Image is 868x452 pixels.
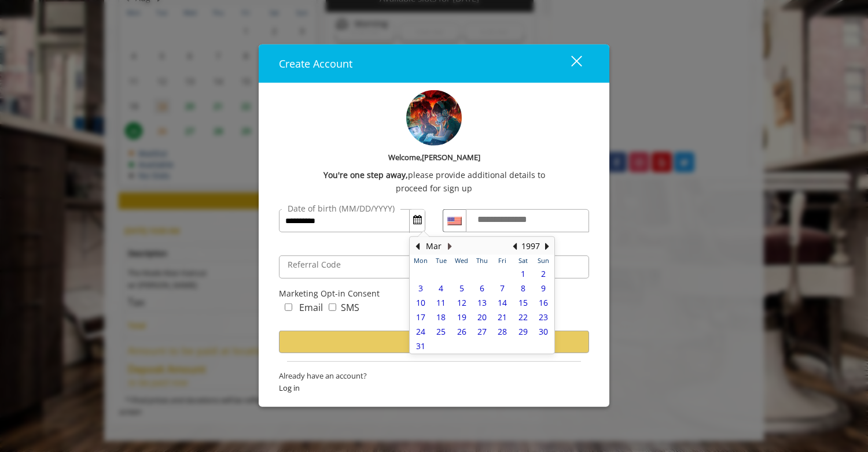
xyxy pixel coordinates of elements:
td: Select day25 [431,266,451,281]
td: Select day16 [534,295,554,310]
label: SMS [341,300,359,315]
td: Select day25 [431,324,451,339]
span: 1 [521,269,525,280]
span: 26 [457,326,466,337]
td: Select day17 [410,310,431,324]
th: Sat [513,255,533,266]
td: Select day23 [534,310,554,324]
td: Select day3 [472,339,492,353]
td: Select day28 [492,324,513,339]
span: 29 [518,326,528,337]
span: Create Account [279,56,352,70]
span: 13 [477,298,487,309]
div: close dialog [558,55,581,72]
span: 24 [416,326,425,337]
td: Select day2 [451,339,472,353]
input: DateOfBirth [279,209,425,232]
td: Select day13 [472,295,492,310]
td: Select day5 [513,339,533,353]
th: Fri [492,255,513,266]
span: 3 [418,283,423,294]
input: marketing_sms_concern [329,303,336,310]
span: 16 [539,298,548,309]
span: 23 [539,312,548,323]
td: Select day10 [410,295,431,310]
th: Thu [472,255,492,266]
button: Previous Year [510,240,519,253]
span: 17 [416,312,425,323]
th: Tue [431,255,451,266]
th: Sun [534,255,554,266]
b: You're one step away, [323,169,408,181]
td: Select day29 [513,324,533,339]
td: Select day31 [410,339,431,353]
span: 25 [436,326,446,337]
button: Previous Month [413,240,422,253]
span: 14 [498,298,507,309]
span: 18 [436,312,446,323]
td: Select day6 [534,339,554,353]
span: Log in [279,382,589,394]
td: Select day26 [451,324,472,339]
td: Select day26 [451,266,472,281]
td: Select day20 [472,310,492,324]
span: 28 [498,326,507,337]
button: 1997 [521,240,540,253]
input: ReferralCode [279,255,589,279]
div: Country [443,209,466,232]
td: Select day9 [534,281,554,295]
label: Email [299,300,323,315]
span: 9 [541,283,546,294]
span: 12 [457,298,466,309]
button: Next Year [542,240,551,253]
td: Select day19 [451,310,472,324]
td: Select day6 [472,281,492,295]
span: Already have an account? [279,370,589,382]
td: Select day22 [513,310,533,324]
td: Select day27 [472,266,492,281]
td: Select day4 [431,281,451,295]
div: Marketing Opt-in Consent [279,287,589,300]
span: 30 [539,326,548,337]
span: 21 [498,312,507,323]
button: Sign up [279,331,589,353]
td: Select day7 [492,281,513,295]
td: Select day2 [534,266,554,281]
td: Select day27 [472,324,492,339]
span: 7 [500,283,505,294]
span: 5 [459,283,464,294]
label: Date of birth (MM/DD/YYYY) [282,202,400,215]
td: Select day21 [492,310,513,324]
input: marketing_email_concern [285,303,292,310]
span: 11 [436,298,446,309]
td: Select day30 [534,324,554,339]
td: Select day11 [431,295,451,310]
span: 20 [477,312,487,323]
span: 8 [521,283,525,294]
td: Select day14 [492,295,513,310]
th: Wed [451,255,472,266]
button: Next Month [445,240,454,253]
td: Select day3 [410,281,431,295]
td: Select day5 [451,281,472,295]
img: profile-pic [406,90,462,145]
span: 6 [480,283,484,294]
td: Select day8 [513,281,533,295]
span: 10 [416,298,425,309]
span: 2 [541,269,546,280]
td: Select day24 [410,324,431,339]
button: Open Calendar [410,210,425,229]
span: 22 [518,312,528,323]
td: Select day1 [431,339,451,353]
div: proceed for sign up [279,182,589,195]
td: Select day28 [492,266,513,281]
td: Select day12 [451,295,472,310]
td: Select day24 [410,266,431,281]
td: Select day1 [513,266,533,281]
td: Select day4 [492,339,513,353]
button: close dialog [550,51,589,75]
span: 27 [477,326,487,337]
label: Referral Code [282,258,347,271]
button: Mar [426,240,442,253]
div: please provide additional details to [279,169,589,181]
